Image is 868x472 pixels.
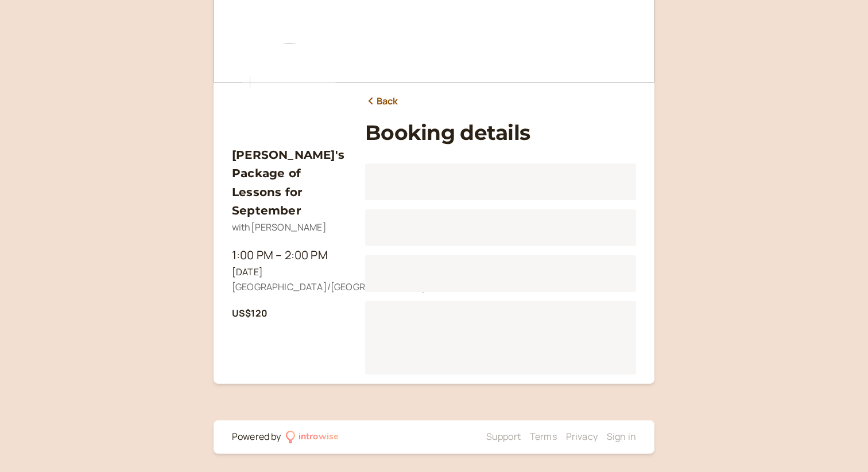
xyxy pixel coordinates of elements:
a: Terms [530,430,557,443]
a: Support [486,430,521,443]
a: Sign in [607,430,636,443]
h3: [PERSON_NAME]'s Package of Lessons for September [232,146,347,220]
div: Loading... [365,255,636,292]
div: Loading... [365,163,636,200]
div: Loading... [365,301,636,375]
a: Back [365,94,398,109]
div: Loading... [365,209,636,246]
div: introwise [299,430,339,444]
a: introwise [286,430,339,444]
div: [DATE] [232,265,347,280]
a: Privacy [566,430,598,443]
div: [GEOGRAPHIC_DATA]/[GEOGRAPHIC_DATA] [232,280,347,295]
b: US$120 [232,307,268,319]
div: 1:00 PM – 2:00 PM [232,246,347,264]
div: Powered by [232,430,281,444]
span: with [PERSON_NAME] [232,221,327,233]
h1: Booking details [365,120,636,145]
